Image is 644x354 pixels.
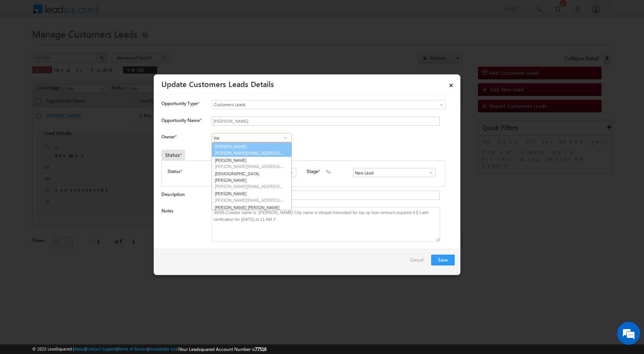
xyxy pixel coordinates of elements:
[161,191,185,197] label: Description
[161,100,197,107] span: Opportunity Type
[168,168,180,175] label: Status
[32,346,266,353] span: © 2025 LeadSquared | | | | |
[212,204,291,217] a: [PERSON_NAME] [PERSON_NAME]
[255,346,266,352] span: 77516
[431,255,455,265] button: Save
[149,346,178,351] a: Acceptable Use
[161,150,185,160] div: Status
[215,197,284,203] span: [PERSON_NAME][EMAIL_ADDRESS][PERSON_NAME][DOMAIN_NAME]
[445,77,458,91] a: ×
[424,169,434,176] a: Show All Items
[285,169,294,176] a: Show All Items
[74,346,85,351] a: About
[307,168,318,175] label: Stage
[161,134,176,140] label: Owner
[215,163,284,169] span: [PERSON_NAME][EMAIL_ADDRESS][PERSON_NAME][DOMAIN_NAME]
[161,208,173,214] label: Notes
[353,168,435,177] input: Type to Search
[215,183,284,189] span: [PERSON_NAME][EMAIL_ADDRESS][DOMAIN_NAME]
[212,170,291,190] a: [DEMOGRAPHIC_DATA][PERSON_NAME]
[179,346,266,352] span: Your Leadsquared Account Number is
[212,100,446,109] a: Customers Leads
[212,133,292,142] input: Type to Search
[212,156,291,170] a: [PERSON_NAME]
[212,142,292,157] a: [PERSON_NAME]
[215,150,284,156] span: [PERSON_NAME][EMAIL_ADDRESS][DOMAIN_NAME]
[161,78,274,89] a: Update Customers Leads Details
[410,255,427,269] a: Cancel
[161,117,201,123] label: Opportunity Name
[118,346,148,351] a: Terms of Service
[86,346,117,351] a: Contact Support
[212,101,414,108] span: Customers Leads
[281,134,290,142] a: Show All Items
[212,190,291,204] a: [PERSON_NAME]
